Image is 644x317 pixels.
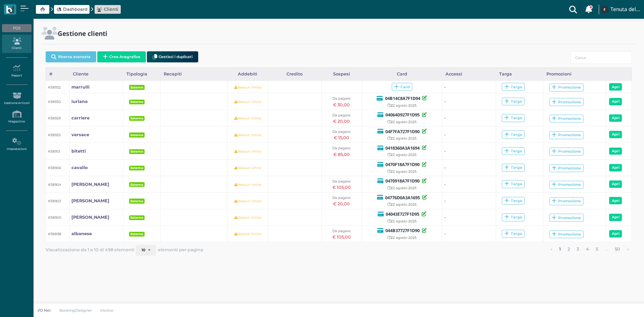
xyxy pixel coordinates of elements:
b: marrulli [71,85,90,90]
b: Esterno [130,100,143,104]
img: ... [601,6,608,13]
button: Gestisci i duplicati [147,51,198,62]
div: € 20,00 [323,118,360,124]
span: Card [392,83,412,91]
button: Crea Anagrafica [97,51,146,62]
b: albanese [71,231,92,236]
a: Apri [609,83,622,91]
td: - [442,126,496,143]
a: alla pagina 50 [613,245,623,254]
a: Apri [609,164,622,171]
b: carriere [71,115,90,120]
small: #38913 [48,149,60,154]
td: - [442,209,496,225]
a: [PERSON_NAME] [71,181,109,188]
div: Promozione [552,100,581,105]
td: - [442,93,496,110]
small: Da pagare: [332,146,351,150]
iframe: Help widget launcher [596,296,638,311]
div: € 105,00 [323,184,360,191]
small: Nessun limite [234,133,261,137]
div: Promozione [552,232,581,237]
div: Sospesi [321,68,362,81]
div: Addebiti [227,68,268,81]
b: [PERSON_NAME] [71,215,109,220]
a: [PERSON_NAME] [71,198,109,204]
td: - [442,225,496,242]
div: € 20,00 [323,201,360,207]
b: Esterno [130,150,143,153]
div: Promozione [552,215,581,220]
div: Targa [504,115,522,120]
a: alla pagina 1 [557,245,563,254]
td: - [442,143,496,159]
b: bitetti [71,149,86,154]
b: 0470918A7F1D90 [385,178,420,184]
div: Credito [268,68,321,81]
small: 22 agosto 2025 [387,120,417,124]
b: cavallo [71,165,88,170]
small: Nessun limite [234,215,261,220]
small: Da pagare: [332,196,351,200]
a: alla pagina 4 [584,245,591,254]
div: Targa [504,99,522,104]
b: 0418360A3A1694 [385,145,420,151]
b: 04F7FA727F1D90 [385,128,420,135]
div: Targa [504,149,522,154]
b: 04043E727F1D95 [386,211,419,217]
div: € 85,00 [323,151,360,158]
small: #38898 [48,232,61,236]
a: carriere [71,115,90,121]
a: Apri [609,180,622,188]
b: 04B14C8A7F1D94 [385,95,420,101]
small: Nessun limite [234,182,261,187]
div: Promozione [552,182,581,187]
td: - [442,81,496,93]
b: iurlano [71,99,88,104]
div: € 105,00 [323,234,360,240]
small: #38900 [48,215,61,220]
small: #38906 [48,166,61,170]
small: Da pagare: [332,96,351,101]
td: - [442,193,496,209]
small: Nessun limite [234,232,261,236]
small: 22 agosto 2025 [387,136,417,141]
div: Targa [504,215,522,220]
b: Esterno [130,116,143,120]
small: 22 agosto 2025 [387,219,417,223]
small: Nessun limite [234,149,261,154]
a: Apri [609,230,622,237]
small: #38932 [48,85,61,90]
div: Targa [504,165,522,170]
span: 10 [142,248,145,253]
a: Magazzino [2,108,31,126]
b: 04776D0A3A1695 [385,195,420,201]
small: 22 agosto 2025 [387,202,417,207]
div: Recapiti [160,68,227,81]
b: Esterno [130,232,143,236]
small: #38930 [48,100,61,104]
a: ... Tenuta del Barco [600,1,640,17]
b: Esterno [130,166,143,170]
b: Esterno [130,216,143,219]
a: versace [71,131,89,138]
a: Clienti [97,6,118,12]
a: pagina successiva [625,245,631,254]
small: 22 agosto 2025 [387,103,417,108]
div: € 15,00 [323,135,360,141]
b: 0470F18A7F1D90 [385,161,420,167]
a: Apri [609,197,622,204]
small: Nessun limite [234,199,261,203]
small: #38904 [48,182,61,187]
div: € 30,00 [323,102,360,108]
a: alla pagina 2 [566,245,572,254]
a: alla pagina 3 [575,245,581,254]
small: Da pagare: [332,129,351,134]
a: Apri [609,131,622,138]
h2: Gestione clienti [58,30,107,37]
small: #38903 [48,199,61,203]
div: Cliente [69,68,123,81]
div: Targa [504,231,522,236]
div: Tipologia [123,68,160,81]
b: versace [71,132,89,137]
